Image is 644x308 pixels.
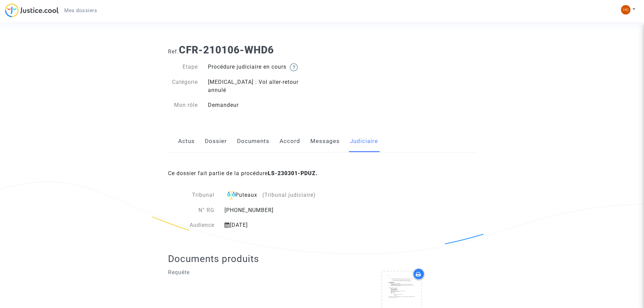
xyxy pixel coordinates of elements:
div: Procédure judiciaire en cours [203,63,322,71]
b: LS-230301-PDUZ. [268,170,318,176]
a: Documents [237,130,269,152]
div: [DATE] [219,221,356,229]
a: Mes dossiers [59,5,102,16]
a: Actus [178,130,195,152]
div: [PHONE_NUMBER] [219,206,356,214]
img: help.svg [290,63,298,71]
div: Tribunal [168,191,219,199]
div: Mon rôle [163,101,203,109]
a: Messages [310,130,340,152]
span: Ce dossier fait partie de la procédure [168,170,318,176]
h2: Documents produits [168,253,476,265]
img: icon-faciliter-sm.svg [227,191,235,199]
span: Mes dossiers [64,7,97,14]
img: 5895597dbcca80227e01eb0de8807bbb [621,5,630,15]
a: Judiciaire [350,130,378,152]
a: Accord [280,130,300,152]
b: CFR-210106-WHD6 [179,44,274,56]
a: Dossier [205,130,227,152]
span: (Tribunal judiciaire) [262,192,316,198]
img: jc-logo.svg [5,3,59,17]
div: Demandeur [203,101,322,109]
div: [MEDICAL_DATA] : Vol aller-retour annulé [203,78,322,94]
div: Puteaux [224,191,351,199]
div: N° RG [168,206,219,214]
div: Catégorie [163,78,203,94]
div: Etape [163,63,203,71]
span: Ref. [168,48,179,55]
div: Audience [168,221,219,229]
p: Requête [168,268,317,277]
